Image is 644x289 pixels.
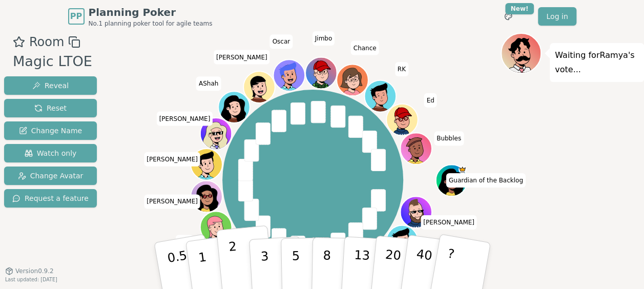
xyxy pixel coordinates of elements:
a: PPPlanning PokerNo.1 planning poker tool for agile teams [68,5,213,28]
button: Reveal [4,76,97,95]
button: New! [499,7,517,26]
span: Version 0.9.2 [15,267,54,275]
span: Reset [34,103,67,113]
button: Reset [4,99,97,117]
span: Click to change your name [176,235,194,249]
span: Change Name [19,126,82,136]
span: Click to change your name [144,152,200,166]
span: Click to change your name [351,40,379,55]
span: Request a feature [12,193,89,203]
span: Click to change your name [395,61,408,76]
button: Add as favourite [13,33,25,51]
span: Click to change your name [421,215,477,229]
div: New! [505,3,534,14]
div: Magic LTOE [13,51,92,72]
span: No.1 planning poker tool for agile teams [89,19,213,28]
span: Guardian of the Backlog is the host [458,166,466,173]
span: Click to change your name [270,34,293,49]
span: Click to change your name [434,131,464,146]
span: Reveal [32,80,69,91]
a: Log in [538,7,576,26]
span: Click to change your name [424,93,437,107]
button: Change Name [4,121,97,140]
button: Change Avatar [4,167,97,185]
span: Click to change your name [144,194,200,209]
span: Click to change your name [313,31,335,46]
span: Click to change your name [214,50,270,64]
span: Click to change your name [157,111,213,126]
button: Version0.9.2 [5,267,54,275]
p: Waiting for Ramya 's vote... [555,48,639,77]
button: Request a feature [4,189,97,208]
span: Watch only [25,148,77,158]
span: Planning Poker [89,5,213,19]
span: PP [70,10,82,23]
span: Change Avatar [18,171,84,181]
span: Click to change your name [446,173,526,188]
button: Watch only [4,144,97,162]
span: Click to change your name [196,76,221,91]
span: Room [29,33,64,51]
span: Last updated: [DATE] [5,277,57,282]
